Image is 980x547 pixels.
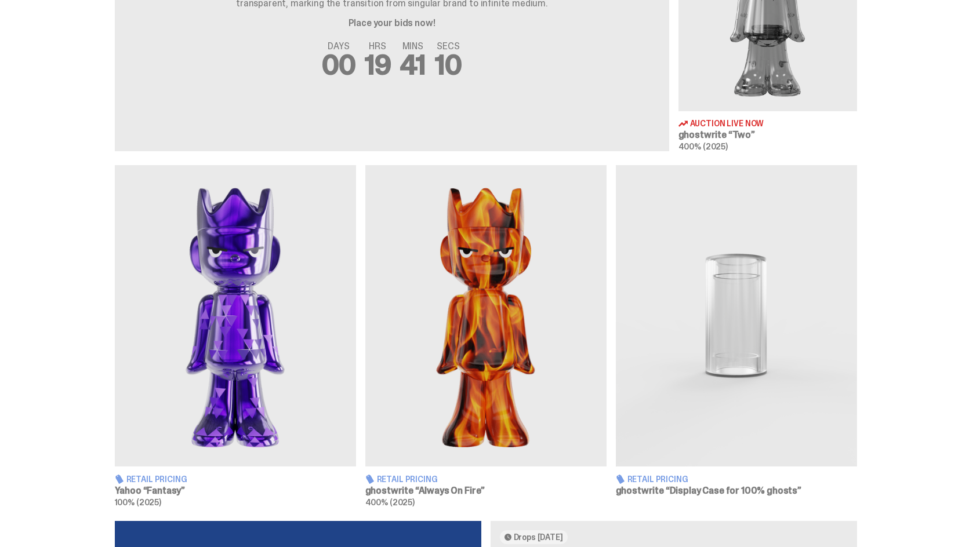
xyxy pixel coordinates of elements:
[678,141,728,152] span: 400% (2025)
[322,42,355,51] span: DAYS
[616,486,857,495] h3: ghostwrite “Display Case for 100% ghosts”
[616,165,857,466] img: Display Case for 100% ghosts
[365,165,607,466] img: Always On Fire
[627,475,688,483] span: Retail Pricing
[678,130,857,140] h3: ghostwrite “Two”
[435,42,462,51] span: SECS
[115,165,356,466] img: Fantasy
[365,486,607,495] h3: ghostwrite “Always On Fire”
[365,46,391,83] span: 19
[322,46,355,83] span: 00
[126,475,187,483] span: Retail Pricing
[115,497,161,508] span: 100% (2025)
[400,42,426,51] span: MINS
[377,475,438,483] span: Retail Pricing
[616,165,857,506] a: Display Case for 100% ghosts Retail Pricing
[365,165,607,506] a: Always On Fire Retail Pricing
[365,497,415,508] span: 400% (2025)
[514,533,563,542] span: Drops [DATE]
[206,19,578,28] p: Place your bids now!
[115,165,356,506] a: Fantasy Retail Pricing
[115,486,356,495] h3: Yahoo “Fantasy”
[690,119,764,127] span: Auction Live Now
[365,42,391,51] span: HRS
[400,46,426,83] span: 41
[435,46,462,83] span: 10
